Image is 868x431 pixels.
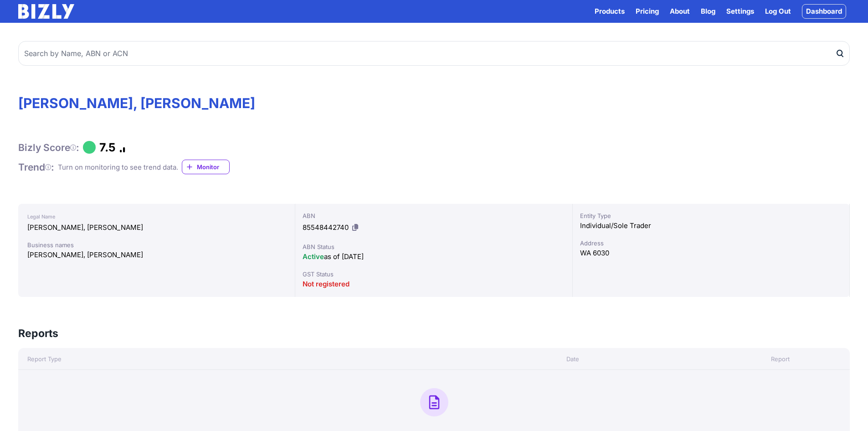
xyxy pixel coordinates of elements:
[182,160,230,174] a: Monitor
[303,252,324,261] span: Active
[701,6,715,17] a: Blog
[580,220,842,231] div: Individual/Sole Trader
[27,211,286,222] div: Legal Name
[58,162,178,173] div: Turn on monitoring to see trend data.
[18,41,850,66] input: Search by Name, ABN or ACN
[197,162,229,171] span: Monitor
[434,354,711,363] div: Date
[18,95,850,111] h1: [PERSON_NAME], [PERSON_NAME]
[303,242,565,251] div: ABN Status
[99,140,116,154] h1: 7.5
[802,4,846,19] a: Dashboard
[303,251,565,262] div: as of [DATE]
[18,161,54,173] h1: Trend :
[27,240,286,249] div: Business names
[580,239,842,248] div: Address
[303,211,565,220] div: ABN
[580,248,842,259] div: WA 6030
[303,223,349,232] span: 85548442740
[765,6,791,17] a: Log Out
[670,6,690,17] a: About
[711,354,850,363] div: Report
[303,280,349,288] span: Not registered
[27,222,286,233] div: [PERSON_NAME], [PERSON_NAME]
[303,270,565,279] div: GST Status
[580,211,842,220] div: Entity Type
[636,6,659,17] a: Pricing
[18,141,79,154] h1: Bizly Score :
[595,6,625,17] button: Products
[726,6,754,17] a: Settings
[18,326,58,341] h3: Reports
[18,354,434,363] div: Report Type
[27,249,286,260] div: [PERSON_NAME], [PERSON_NAME]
